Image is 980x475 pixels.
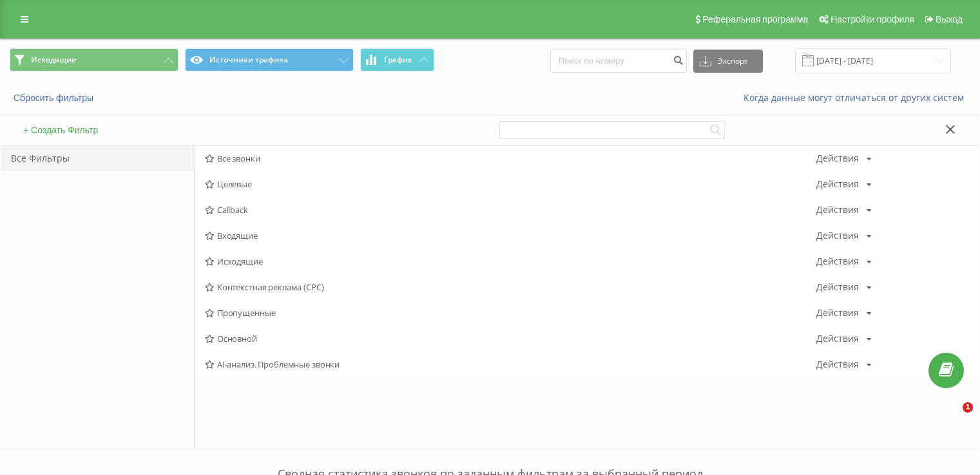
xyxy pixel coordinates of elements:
[816,360,859,369] div: Действия
[31,55,76,65] span: Исходящие
[1,145,194,171] div: Все Фильтры
[816,334,859,343] div: Действия
[205,308,816,317] span: Пропущенные
[816,283,859,292] div: Действия
[941,124,960,137] button: Закрыть
[816,257,859,266] div: Действия
[816,231,859,240] div: Действия
[205,334,816,343] span: Основной
[360,48,434,71] button: График
[693,50,763,73] button: Экспорт
[205,154,816,163] span: Все звонки
[205,360,816,369] span: AI-анализ. Проблемные звонки
[205,180,816,189] span: Целевые
[963,402,973,413] span: 1
[831,14,914,24] span: Настройки профиля
[10,48,178,71] button: Исходящие
[19,124,102,136] button: + Создать Фильтр
[185,48,354,71] button: Источники трафика
[816,154,859,163] div: Действия
[744,91,970,104] a: Когда данные могут отличаться от других систем
[936,402,967,433] iframe: Intercom live chat
[816,205,859,214] div: Действия
[702,14,808,24] span: Реферальная программа
[205,257,816,266] span: Исходящие
[936,14,963,24] span: Выход
[10,92,100,104] button: Сбросить фильтры
[205,231,816,240] span: Входящие
[816,180,859,189] div: Действия
[816,308,859,317] div: Действия
[384,55,412,64] span: График
[205,283,816,292] span: Контекстная реклама (CPC)
[205,205,816,214] span: Callback
[550,50,687,73] input: Поиск по номеру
